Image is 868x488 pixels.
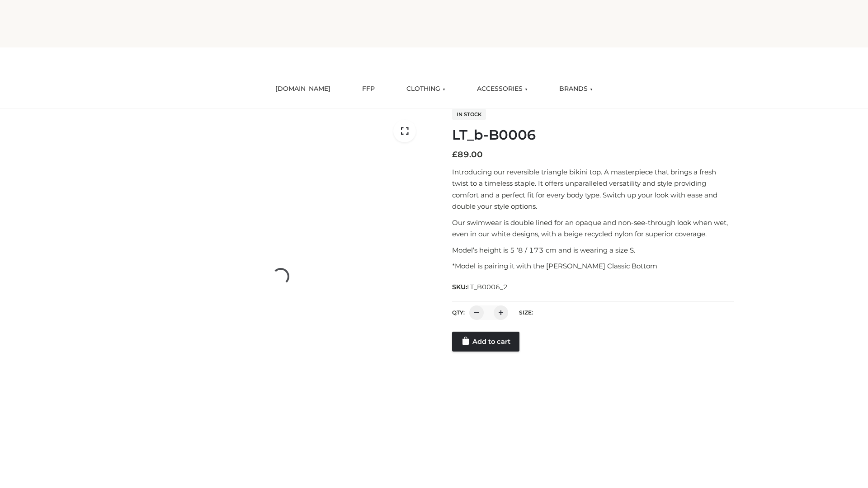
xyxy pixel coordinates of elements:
a: ACCESSORIES [470,79,534,99]
span: SKU: [452,282,509,292]
p: *Model is pairing it with the [PERSON_NAME] Classic Bottom [452,260,734,272]
p: Model’s height is 5 ‘8 / 173 cm and is wearing a size S. [452,244,734,256]
label: QTY: [452,309,465,316]
a: [DOMAIN_NAME] [269,79,337,99]
p: Introducing our reversible triangle bikini top. A masterpiece that brings a fresh twist to a time... [452,166,734,212]
span: £ [452,150,458,160]
bdi: 89.00 [452,150,483,160]
a: FFP [355,79,382,99]
span: In stock [452,109,486,120]
a: Add to cart [452,332,519,352]
span: LT_B0006_2 [467,283,508,291]
a: CLOTHING [400,79,452,99]
label: Size: [519,309,533,316]
a: BRANDS [552,79,599,99]
p: Our swimwear is double lined for an opaque and non-see-through look when wet, even in our white d... [452,217,734,240]
h1: LT_b-B0006 [452,127,734,143]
